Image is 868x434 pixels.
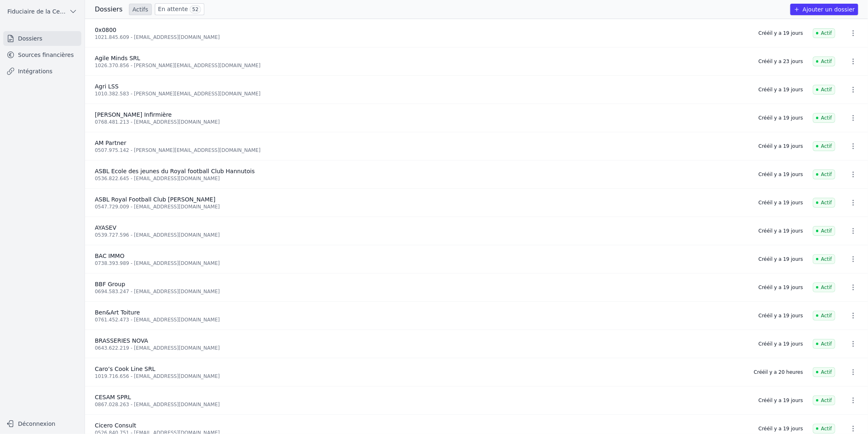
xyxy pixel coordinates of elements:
span: Ben&Art Toiture [95,309,140,316]
span: AYASEV [95,224,116,231]
span: Actif [813,170,835,179]
span: Cicero Consult [95,422,136,429]
span: [PERSON_NAME] Infirmière [95,111,172,118]
span: Agile Minds SRL [95,55,140,61]
div: 0643.622.219 - [EMAIL_ADDRESS][DOMAIN_NAME] [95,345,749,351]
div: 0694.583.247 - [EMAIL_ADDRESS][DOMAIN_NAME] [95,288,749,295]
span: Actif [813,311,835,321]
a: Intégrations [3,64,81,79]
span: Fiduciaire de la Cense & Associés [7,7,66,16]
a: En attente 52 [155,3,204,15]
div: Créé il y a 19 jours [758,312,803,319]
div: 0536.822.645 - [EMAIL_ADDRESS][DOMAIN_NAME] [95,175,749,182]
span: AM Partner [95,140,126,146]
span: Actif [813,367,835,377]
span: Actif [813,113,835,123]
div: 0507.975.142 - [PERSON_NAME][EMAIL_ADDRESS][DOMAIN_NAME] [95,147,749,154]
div: 0738.393.989 - [EMAIL_ADDRESS][DOMAIN_NAME] [95,260,749,267]
div: Créé il y a 19 jours [758,228,803,234]
span: Actif [813,198,835,208]
span: Actif [813,57,835,66]
div: 0768.481.213 - [EMAIL_ADDRESS][DOMAIN_NAME] [95,119,749,125]
span: Actif [813,424,835,434]
span: Actif [813,254,835,264]
span: BRASSERIES NOVA [95,337,148,344]
span: ASBL Royal Football Club [PERSON_NAME] [95,196,215,203]
div: Créé il y a 19 jours [758,397,803,404]
span: 0x0800 [95,27,116,33]
button: Ajouter un dossier [790,4,858,15]
div: Créé il y a 19 jours [758,341,803,347]
div: Créé il y a 20 heures [754,369,803,375]
span: CESAM SPRL [95,394,131,400]
button: Déconnexion [3,417,81,430]
span: Actif [813,339,835,349]
div: 0761.452.473 - [EMAIL_ADDRESS][DOMAIN_NAME] [95,316,749,323]
div: 0547.729.009 - [EMAIL_ADDRESS][DOMAIN_NAME] [95,203,749,210]
span: ASBL Ecole des jeunes du Royal football Club Hannutois [95,168,255,174]
span: Agri LSS [95,83,119,90]
span: Actif [813,283,835,292]
span: Actif [813,141,835,151]
div: Créé il y a 19 jours [758,115,803,121]
div: Créé il y a 19 jours [758,143,803,149]
div: 1026.370.856 - [PERSON_NAME][EMAIL_ADDRESS][DOMAIN_NAME] [95,62,749,69]
div: 0867.028.263 - [EMAIL_ADDRESS][DOMAIN_NAME] [95,401,749,408]
span: Actif [813,28,835,38]
div: 1010.382.583 - [PERSON_NAME][EMAIL_ADDRESS][DOMAIN_NAME] [95,90,749,97]
div: Créé il y a 19 jours [758,425,803,432]
div: 1021.845.609 - [EMAIL_ADDRESS][DOMAIN_NAME] [95,34,749,41]
div: Créé il y a 19 jours [758,284,803,291]
div: 1019.716.656 - [EMAIL_ADDRESS][DOMAIN_NAME] [95,373,744,380]
span: Actif [813,226,835,236]
h3: Dossiers [95,5,123,14]
div: Créé il y a 19 jours [758,256,803,262]
span: Caro’s Cook Line SRL [95,366,155,372]
span: BBF Group [95,281,125,287]
a: Sources financières [3,47,81,62]
span: BAC IMMO [95,253,124,259]
div: Créé il y a 23 jours [758,58,803,65]
div: Créé il y a 19 jours [758,86,803,93]
a: Dossiers [3,31,81,46]
div: Créé il y a 19 jours [758,171,803,178]
span: 52 [190,5,201,14]
div: 0539.727.596 - [EMAIL_ADDRESS][DOMAIN_NAME] [95,232,749,238]
span: Actif [813,396,835,405]
div: Créé il y a 19 jours [758,30,803,36]
span: Actif [813,85,835,95]
div: Créé il y a 19 jours [758,199,803,206]
button: Fiduciaire de la Cense & Associés [3,5,81,18]
a: Actifs [129,4,152,15]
